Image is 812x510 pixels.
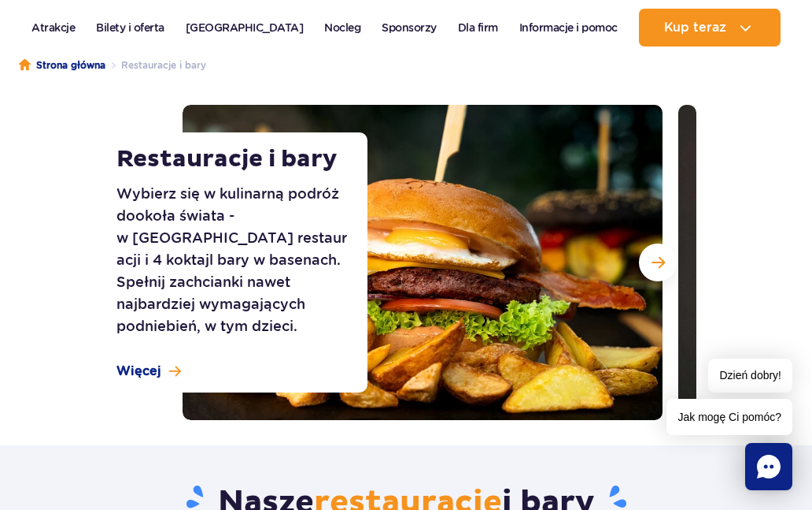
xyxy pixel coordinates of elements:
li: Restauracje i bary [105,58,206,73]
a: Sponsorzy [382,9,437,47]
a: [GEOGRAPHIC_DATA] [186,9,304,47]
a: Bilety i oferta [96,9,164,47]
a: Atrakcje [31,9,75,47]
button: Kup teraz [639,9,781,47]
a: Nocleg [324,9,360,47]
button: Następny slajd [639,244,677,281]
a: Strona główna [19,58,105,73]
a: Więcej [116,363,181,380]
span: Kup teraz [664,20,726,35]
span: Jak mogę Ci pomóc? [666,399,792,435]
h1: Restauracje i bary [116,145,355,173]
span: Dzień dobry! [708,359,792,393]
p: Wybierz się w kulinarną podróż dookoła świata - w [GEOGRAPHIC_DATA] restauracji i 4 koktajl bary ... [116,183,355,337]
span: Więcej [116,363,161,380]
a: Informacje i pomoc [519,9,618,47]
div: Chat [745,443,792,490]
a: Dla firm [458,9,498,47]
